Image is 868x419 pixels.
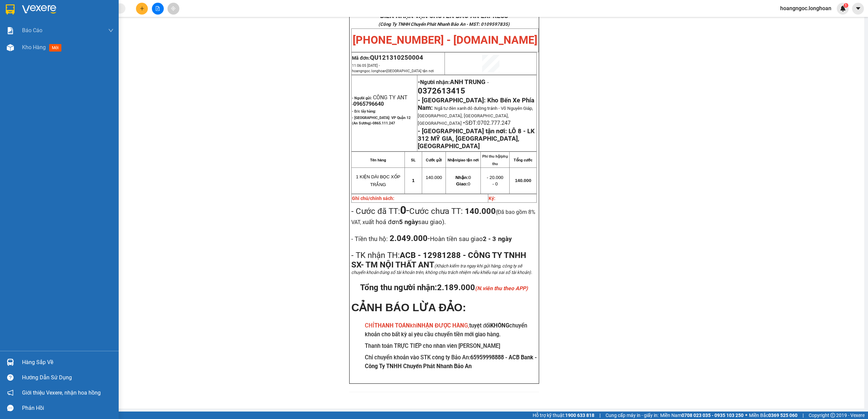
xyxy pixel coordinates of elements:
[417,322,464,329] strong: NHẬN ĐƯỢC HÀN
[49,44,61,52] span: mới
[351,263,532,275] span: (Khách kiểm tra ngay khi gửi hàng, công ty sẽ chuyển khoản đúng số tài khoản trên, không chịu trá...
[533,412,594,419] span: Hỗ trợ kỹ thuật:
[7,359,14,366] img: warehouse-icon
[155,6,160,11] span: file-add
[855,5,861,12] span: caret-down
[167,3,179,15] button: aim
[370,158,386,162] strong: Tên hàng
[852,3,864,15] button: caret-down
[19,23,36,29] strong: CSKH:
[7,405,14,411] span: message
[387,69,434,73] span: [GEOGRAPHIC_DATA] tận nơi
[352,69,434,73] span: hoangngoc.longhoan
[22,357,114,367] div: Hàng sắp về
[353,101,384,107] span: 0965796640
[351,206,409,216] span: - Cước đã TT:
[22,26,42,35] span: Báo cáo
[412,178,414,183] span: 1
[352,116,411,125] span: - [GEOGRAPHIC_DATA]: VP Quận 12 (An Sương)-
[682,413,744,418] strong: 0708 023 035 - 0935 103 250
[352,94,408,107] span: CÔNG TY ANT -
[411,158,416,162] strong: SL
[351,301,466,314] span: CẢNH BÁO LỪA ĐẢO:
[353,34,537,46] span: [PHONE_NUMBER] - [DOMAIN_NAME]
[426,175,442,180] span: 140.000
[456,181,470,186] span: 0
[7,27,14,34] img: solution-icon
[418,97,534,112] span: - [GEOGRAPHIC_DATA]: Kho Bến Xe Phía Nam:
[418,86,465,96] span: 0372613415
[108,28,114,33] span: down
[745,414,747,417] span: ⚪️
[749,412,797,419] span: Miền Bắc
[59,23,124,35] span: CÔNG TY TNHH CHUYỂN PHÁT NHANH BẢO AN
[22,388,101,397] span: Giới thiệu Vexere, nhận hoa hồng
[356,174,400,187] span: 1 KIỆN DÀI BỌC XỐP TRẮNG
[465,120,477,126] span: SĐT:
[171,6,176,11] span: aim
[43,14,137,21] span: Ngày in phiếu: 10:06 ngày
[482,154,508,166] strong: Phí thu hộ/phụ thu
[490,322,509,329] strong: KHÔNG
[6,4,15,15] img: logo-vxr
[455,175,471,180] span: 0
[400,204,406,217] strong: 0
[463,119,465,126] span: -
[22,403,114,413] div: Phản hồi
[487,175,504,180] span: - 20.000
[515,178,531,183] span: 140.000
[514,158,532,162] strong: Tổng cước
[351,235,388,243] span: - Tiền thu hộ:
[565,413,594,418] strong: 1900 633 818
[365,353,537,371] h3: Chỉ chuyển khoản vào STK công ty Bảo An:
[22,44,46,51] span: Kho hàng
[351,251,400,260] span: - TK nhận TH:
[775,4,837,13] span: hoangngoc.longhoan
[351,251,526,270] span: ACB - 12981288 - CÔNG TY TNHH SX- TM NỘI THẤT ANT
[465,206,496,216] strong: 140.000
[7,390,14,396] span: notification
[3,23,52,35] span: [PHONE_NUMBER]
[840,5,846,12] img: icon-new-feature
[399,218,418,226] strong: 5 ngày
[768,413,797,418] strong: 0369 525 060
[365,321,537,339] h3: tuyệt đối chuyển khoản cho bất kỳ ai yêu cầu chuyển tiền mới giao hàng.
[374,322,410,329] strong: THANH TOÁN
[388,234,428,243] strong: 2.049.000
[3,41,103,50] span: Mã đơn: QU121310250003
[437,283,528,292] span: 2.189.000
[456,181,468,186] strong: Giao:
[418,127,535,150] strong: LÔ 8 - LK 312 MỸ GIA, [GEOGRAPHIC_DATA], [GEOGRAPHIC_DATA]
[360,283,528,292] span: Tổng thu người nhận:
[373,121,395,125] span: 0865.111.247
[365,354,537,370] strong: 65959998888 - ACB Bank - Công Ty TNHH Chuyển Phát Nhanh Bảo An
[352,55,423,61] span: Mã đơn:
[365,218,446,226] span: uất hoá đơn sau giao).
[830,413,835,418] span: copyright
[448,158,479,162] strong: Nhận/giao tận nơi
[844,3,848,8] sup: 1
[489,196,495,201] strong: Ký:
[351,209,535,225] span: (Đã bao gồm 8% VAT, x
[7,44,14,51] img: warehouse-icon
[7,374,14,381] span: question-circle
[351,206,535,226] span: Cước chưa TT:
[365,342,537,351] h3: Thanh toán TRỰC TIẾP cho nhân viên [PERSON_NAME]
[352,109,376,114] strong: - D/c lấy hàng:
[483,235,512,243] strong: 2 - 3
[378,22,510,27] strong: (Công Ty TNHH Chuyển Phát Nhanh Bảo An - MST: 0109597835)
[450,78,486,86] span: ANH TRUNG
[22,373,114,383] div: Hướng dẫn sử dụng
[352,96,372,100] strong: - Người gửi:
[418,127,507,135] strong: - [GEOGRAPHIC_DATA] tận nơi:
[136,3,148,15] button: plus
[370,54,423,61] span: QU121310250004
[492,181,498,186] span: - 0
[352,196,394,201] strong: Ghi chú/chính sách:
[486,79,489,85] span: -
[426,158,442,162] strong: Cước gửi
[45,3,134,12] strong: PHIẾU DÁN LÊN HÀNG
[660,412,744,419] span: Miền Nam
[400,204,409,217] span: -
[455,175,468,180] strong: Nhận:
